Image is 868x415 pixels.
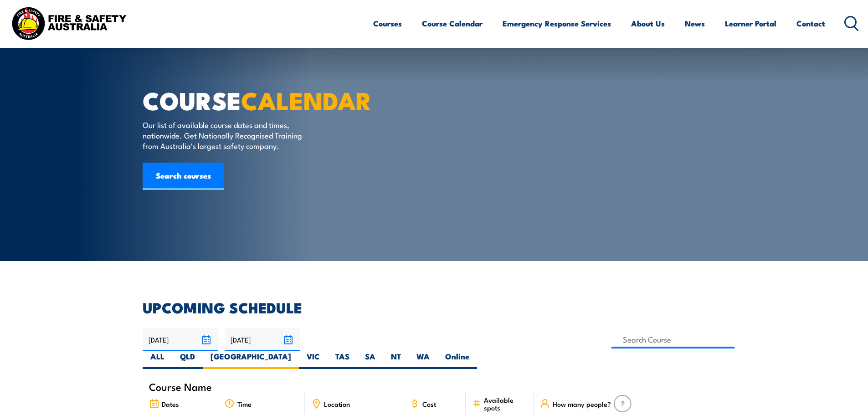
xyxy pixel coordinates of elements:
a: News [685,11,705,36]
a: Contact [796,11,825,36]
label: WA [409,351,437,369]
a: About Us [631,11,665,36]
input: Search Course [611,331,735,348]
span: Cost [422,400,436,408]
label: QLD [172,351,203,369]
label: [GEOGRAPHIC_DATA] [203,351,299,369]
a: Course Calendar [422,11,483,36]
label: ALL [143,351,172,369]
span: Course Name [149,383,212,390]
h1: COURSE [143,89,368,111]
span: How many people? [553,400,611,408]
a: Emergency Response Services [503,11,611,36]
a: Courses [373,11,402,36]
label: NT [383,351,409,369]
h2: UPCOMING SCHEDULE [143,301,726,313]
p: Our list of available course dates and times, nationwide. Get Nationally Recognised Training from... [143,119,309,151]
span: Time [237,400,252,408]
label: Online [437,351,477,369]
a: Search courses [143,163,224,190]
span: Available spots [484,396,527,411]
input: From date [143,328,218,351]
input: To date [225,328,300,351]
label: TAS [328,351,357,369]
label: VIC [299,351,328,369]
label: SA [357,351,383,369]
strong: CALENDAR [241,81,372,118]
span: Dates [162,400,179,408]
span: Location [324,400,350,408]
a: Learner Portal [725,11,776,36]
